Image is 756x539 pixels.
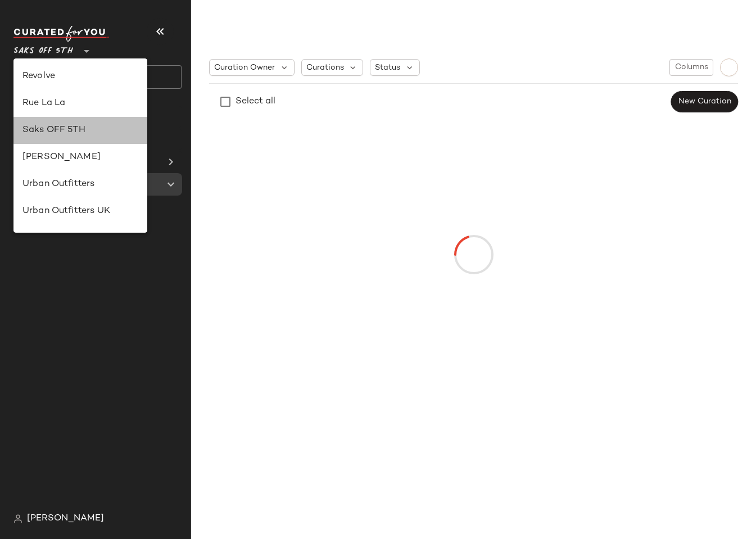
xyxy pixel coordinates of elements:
[674,63,708,72] span: Columns
[36,111,80,124] span: Dashboard
[27,512,104,526] span: [PERSON_NAME]
[38,133,88,146] span: All Products
[18,111,29,123] img: svg%3e
[671,91,738,112] button: New Curation
[112,156,126,169] span: (0)
[13,26,109,42] img: cfy_white_logo.C9jOOHJF.svg
[669,59,713,76] button: Columns
[214,62,275,74] span: Curation Owner
[13,38,73,58] span: Saks OFF 5TH
[236,95,275,108] div: Select all
[79,178,93,191] span: (0)
[375,62,400,74] span: Status
[306,62,344,74] span: Curations
[38,156,112,169] span: Global Clipboards
[38,178,79,191] span: Curations
[678,97,731,106] span: New Curation
[13,514,22,523] img: svg%3e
